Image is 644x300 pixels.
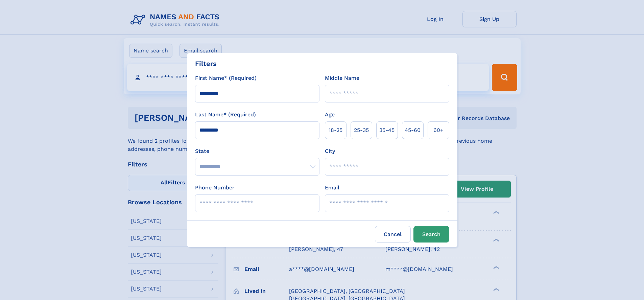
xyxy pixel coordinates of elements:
[375,226,411,243] label: Cancel
[195,184,235,192] label: Phone Number
[195,111,256,119] label: Last Name* (Required)
[433,126,444,134] span: 60+
[413,226,449,243] button: Search
[325,111,335,119] label: Age
[195,59,217,69] div: Filters
[195,74,257,82] label: First Name* (Required)
[329,126,342,134] span: 18‑25
[195,147,319,155] label: State
[325,184,339,192] label: Email
[405,126,421,134] span: 45‑60
[379,126,395,134] span: 35‑45
[325,147,335,155] label: City
[325,74,359,82] label: Middle Name
[354,126,369,134] span: 25‑35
